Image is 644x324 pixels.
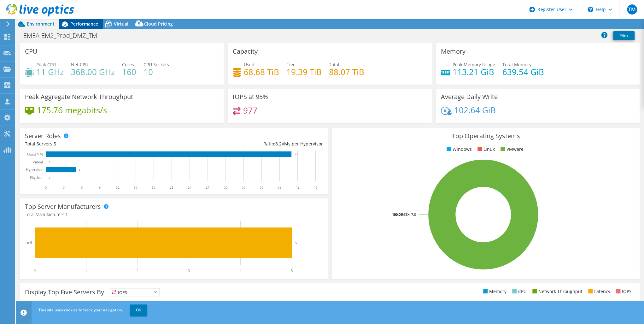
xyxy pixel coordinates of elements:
[531,288,583,295] li: Network Throughput
[286,68,322,75] h4: 19.39 TiB
[25,133,61,139] h3: Server Roles
[278,185,281,190] text: 39
[99,185,101,190] text: 9
[71,62,88,68] span: Net CPU
[453,62,495,68] span: Peak Memory Usage
[295,153,298,156] text: 41
[286,62,296,68] span: Free
[233,93,268,100] h3: IOPS at 95%
[614,288,632,295] li: IOPS
[243,107,257,114] h4: 977
[441,93,498,100] h3: Average Daily Write
[329,68,364,75] h4: 88.07 TiB
[38,307,123,313] span: This site uses cookies to track your navigation.
[170,185,173,190] text: 21
[130,304,147,316] a: OK
[25,211,323,218] h4: Total Manufacturers:
[79,168,80,171] text: 5
[392,212,404,217] tspan: 100.0%
[85,268,87,273] text: 1
[337,133,635,139] h3: Top Operating Systems
[49,161,50,164] text: 0
[499,146,524,153] li: VMware
[239,268,241,273] text: 4
[260,185,263,190] text: 36
[613,31,635,40] a: Print
[244,62,255,68] span: Used
[110,288,160,296] span: IOPS
[25,203,101,210] h3: Top Server Manufacturers
[482,288,506,295] li: Memory
[36,62,56,68] span: Peak CPU
[502,68,544,75] h4: 639.54 GiB
[275,141,282,147] span: 8.2
[65,211,68,217] span: 1
[70,21,98,27] span: Performance
[441,48,465,55] h3: Memory
[511,288,527,295] li: CPU
[34,268,36,273] text: 0
[32,160,43,164] text: Virtual
[114,21,128,27] span: Virtual
[224,185,227,190] text: 30
[295,241,297,245] text: 5
[152,185,155,190] text: 18
[174,140,323,147] div: Ratio: VMs per Hypervisor
[587,288,610,295] li: Latency
[233,48,258,55] h3: Capacity
[26,168,43,172] text: Hypervisor
[329,62,339,68] span: Total
[25,140,174,147] div: Total Servers:
[122,62,134,68] span: Cores
[30,175,43,180] text: Physical
[242,185,245,190] text: 33
[71,68,115,75] h4: 368.00 GHz
[134,185,138,190] text: 15
[63,185,65,190] text: 3
[453,68,495,75] h4: 113.21 GiB
[122,68,136,75] h4: 160
[296,185,299,190] text: 42
[188,185,191,190] text: 24
[244,68,279,75] h4: 68.68 TiB
[25,93,133,100] h3: Peak Aggregate Network Throughput
[81,185,83,190] text: 6
[188,268,190,273] text: 3
[627,4,637,15] span: TM
[116,185,120,190] text: 12
[144,21,173,27] span: Cloud Pricing
[588,7,593,12] svg: \n
[143,68,169,75] h4: 10
[404,212,416,217] tspan: ESXi 7.0
[37,107,107,114] h4: 175.76 megabits/s
[49,176,50,179] text: 0
[476,146,495,153] li: Linux
[36,68,64,75] h4: 11 GHz
[502,62,531,68] span: Total Memory
[454,107,496,114] h4: 102.64 GiB
[206,185,209,190] text: 27
[143,62,169,68] span: CPU Sockets
[54,141,56,147] span: 5
[27,152,43,156] text: Guest VM
[445,146,472,153] li: Windows
[25,241,32,245] text: Dell
[27,21,55,27] span: Environment
[20,32,107,39] h1: EMEA-EM2_Prod_DMZ_TM
[313,185,317,190] text: 45
[291,268,293,273] text: 5
[45,185,47,190] text: 0
[25,48,38,55] h3: CPU
[137,268,138,273] text: 2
